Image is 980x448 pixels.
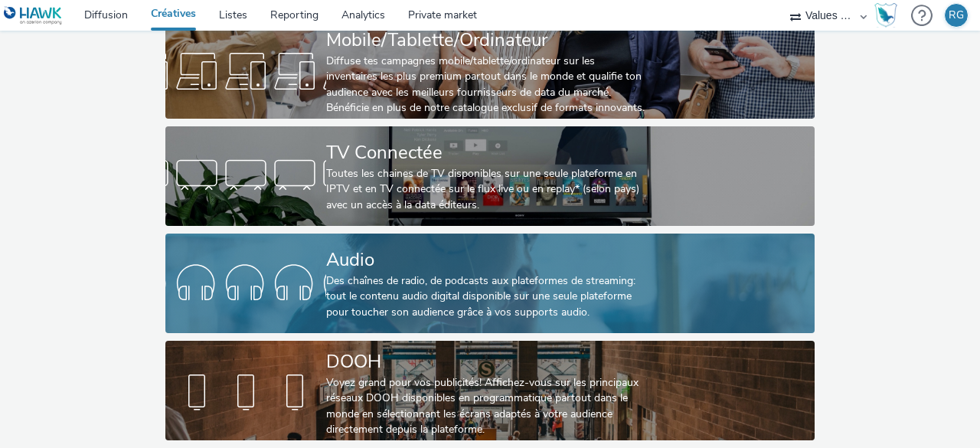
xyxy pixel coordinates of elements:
a: DOOHVoyez grand pour vos publicités! Affichez-vous sur les principaux réseaux DOOH disponibles en... [165,341,815,440]
a: Mobile/Tablette/OrdinateurDiffuse tes campagnes mobile/tablette/ordinateur sur les inventaires le... [165,19,815,119]
div: Diffuse tes campagnes mobile/tablette/ordinateur sur les inventaires les plus premium partout dan... [326,54,648,116]
div: RG [949,4,964,27]
div: Toutes les chaines de TV disponibles sur une seule plateforme en IPTV et en TV connectée sur le f... [326,166,648,213]
div: DOOH [326,348,648,375]
a: Hawk Academy [874,3,903,28]
div: Des chaînes de radio, de podcasts aux plateformes de streaming: tout le contenu audio digital dis... [326,273,648,320]
img: undefined Logo [4,6,63,25]
a: AudioDes chaînes de radio, de podcasts aux plateformes de streaming: tout le contenu audio digita... [165,234,815,333]
div: Mobile/Tablette/Ordinateur [326,27,648,54]
div: TV Connectée [326,139,648,166]
a: TV ConnectéeToutes les chaines de TV disponibles sur une seule plateforme en IPTV et en TV connec... [165,126,815,226]
div: Audio [326,247,648,273]
img: Hawk Academy [874,3,897,28]
div: Voyez grand pour vos publicités! Affichez-vous sur les principaux réseaux DOOH disponibles en pro... [326,375,648,438]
